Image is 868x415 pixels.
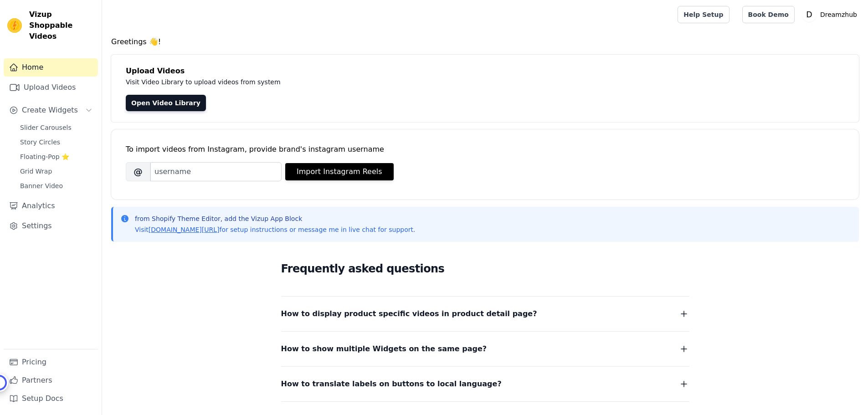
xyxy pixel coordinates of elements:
[4,197,98,215] a: Analytics
[281,343,689,355] button: How to show multiple Widgets on the same page?
[20,181,63,190] span: Banner Video
[149,226,220,233] a: [DOMAIN_NAME][URL]
[817,6,861,23] p: Dreamzhub
[281,378,689,390] button: How to translate labels on buttons to local language?
[281,378,502,390] span: How to translate labels on buttons to local language?
[126,95,206,111] a: Open Video Library
[281,260,689,278] h2: Frequently asked questions
[802,6,861,23] button: D Dreamzhub
[7,18,22,33] img: Vizup
[20,167,52,176] span: Grid Wrap
[281,307,537,320] span: How to display product specific videos in product detail page?
[15,165,98,178] a: Grid Wrap
[15,179,98,192] a: Banner Video
[4,371,98,389] a: Partners
[4,58,98,77] a: Home
[806,10,812,19] text: D
[29,9,94,42] span: Vizup Shoppable Videos
[135,214,415,223] p: from Shopify Theme Editor, add the Vizup App Block
[281,343,487,355] span: How to show multiple Widgets on the same page?
[285,163,394,180] button: Import Instagram Reels
[4,217,98,235] a: Settings
[4,389,98,408] a: Setup Docs
[742,6,795,23] a: Book Demo
[22,105,78,116] span: Create Widgets
[135,225,415,234] p: Visit for setup instructions or message me in live chat for support.
[4,78,98,97] a: Upload Videos
[150,162,282,181] input: username
[126,77,534,87] p: Visit Video Library to upload videos from system
[126,162,150,181] span: @
[15,150,98,163] a: Floating-Pop ⭐
[15,136,98,149] a: Story Circles
[678,6,729,23] a: Help Setup
[4,353,98,371] a: Pricing
[281,307,689,320] button: How to display product specific videos in product detail page?
[4,101,98,119] button: Create Widgets
[20,152,69,161] span: Floating-Pop ⭐
[111,36,859,47] h4: Greetings 👋!
[126,66,844,77] h4: Upload Videos
[20,123,72,132] span: Slider Carousels
[126,144,844,155] div: To import videos from Instagram, provide brand's instagram username
[20,138,60,147] span: Story Circles
[15,121,98,134] a: Slider Carousels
